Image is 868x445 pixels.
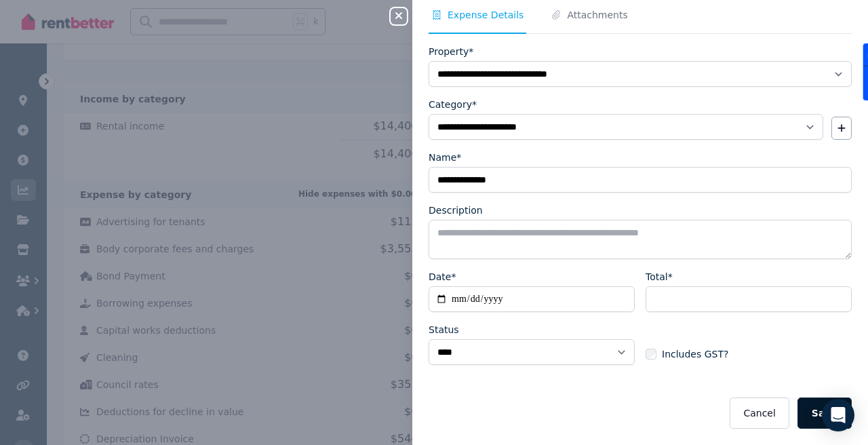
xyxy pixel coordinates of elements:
[567,8,627,22] span: Attachments
[646,349,656,360] input: Includes GST?
[429,98,477,111] label: Category*
[822,399,854,431] div: Open Intercom Messenger
[448,8,524,22] span: Expense Details
[662,347,728,361] span: Includes GST?
[429,45,473,58] label: Property*
[429,8,852,34] nav: Tabs
[429,151,461,164] label: Name*
[429,323,459,336] label: Status
[730,398,789,429] button: Cancel
[646,270,673,284] label: Total*
[429,270,456,284] label: Date*
[429,204,483,217] label: Description
[797,398,852,429] button: Save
